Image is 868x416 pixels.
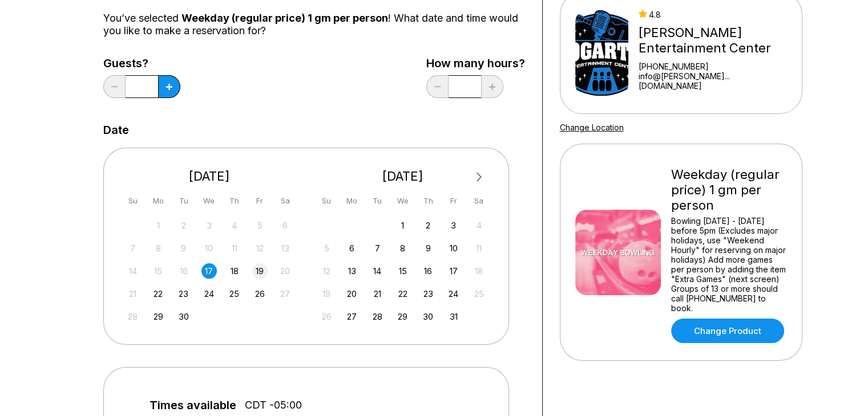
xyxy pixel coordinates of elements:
div: Sa [471,193,487,209]
div: Choose Wednesday, October 1st, 2025 [395,218,410,233]
div: Choose Thursday, September 18th, 2025 [227,263,242,279]
div: Not available Saturday, September 27th, 2025 [277,286,293,301]
div: You’ve selected ! What date and time would you like to make a reservation for? [103,12,525,37]
div: Mo [151,193,166,209]
div: Not available Sunday, October 19th, 2025 [319,286,334,301]
div: Choose Friday, October 17th, 2025 [446,263,461,279]
div: Not available Sunday, September 28th, 2025 [125,309,140,324]
div: Th [421,193,436,209]
div: Choose Tuesday, September 23rd, 2025 [176,286,191,301]
div: Fr [252,193,268,209]
div: Choose Monday, October 6th, 2025 [344,240,360,256]
div: Fr [446,193,461,209]
div: Choose Friday, October 24th, 2025 [446,286,461,301]
div: Sa [277,193,293,209]
div: Not available Saturday, October 11th, 2025 [471,240,487,256]
a: info@[PERSON_NAME]...[DOMAIN_NAME] [639,71,787,91]
a: Change Location [560,123,624,132]
div: Choose Tuesday, October 28th, 2025 [370,309,385,324]
div: Not available Sunday, September 14th, 2025 [125,263,140,279]
img: Weekday (regular price) 1 gm per person [575,210,661,295]
div: Not available Saturday, September 20th, 2025 [277,263,293,279]
div: Weekday (regular price) 1 gm per person [671,167,787,213]
div: 4.8 [639,10,787,19]
div: Su [125,193,140,209]
div: Choose Wednesday, October 15th, 2025 [395,263,410,279]
div: Choose Thursday, September 25th, 2025 [227,286,242,301]
div: month 2025-09 [124,217,295,324]
div: Choose Thursday, October 23rd, 2025 [421,286,436,301]
div: Choose Wednesday, October 29th, 2025 [395,309,410,324]
div: Not available Monday, September 8th, 2025 [151,240,166,256]
div: [PERSON_NAME] Entertainment Center [639,25,787,56]
label: Date [103,124,129,136]
div: We [395,193,410,209]
div: Choose Friday, October 10th, 2025 [446,240,461,256]
div: Choose Wednesday, October 8th, 2025 [395,240,410,256]
div: Not available Monday, September 15th, 2025 [151,263,166,279]
div: [PHONE_NUMBER] [639,62,787,71]
div: Choose Monday, October 20th, 2025 [344,286,360,301]
div: Not available Saturday, September 6th, 2025 [277,218,293,233]
div: Choose Monday, October 27th, 2025 [344,309,360,324]
button: Next Month [470,168,488,186]
div: Tu [370,193,385,209]
div: Choose Tuesday, October 14th, 2025 [370,263,385,279]
img: Bogart's Entertainment Center [575,10,628,96]
div: Choose Friday, September 26th, 2025 [252,286,268,301]
div: Not available Tuesday, September 9th, 2025 [176,240,191,256]
div: Choose Tuesday, October 7th, 2025 [370,240,385,256]
div: [DATE] [121,169,298,184]
div: Choose Wednesday, September 17th, 2025 [201,263,217,279]
div: Choose Monday, September 29th, 2025 [151,309,166,324]
label: Guests? [103,57,180,70]
div: Choose Tuesday, October 21st, 2025 [370,286,385,301]
div: Not available Saturday, October 4th, 2025 [471,218,487,233]
div: Choose Thursday, October 16th, 2025 [421,263,436,279]
div: Th [227,193,242,209]
div: Not available Thursday, September 11th, 2025 [227,240,242,256]
div: Su [319,193,334,209]
div: Choose Friday, October 3rd, 2025 [446,218,461,233]
div: Choose Monday, September 22nd, 2025 [151,286,166,301]
div: Choose Monday, October 13th, 2025 [344,263,360,279]
div: Not available Friday, September 5th, 2025 [252,218,268,233]
div: Not available Saturday, October 18th, 2025 [471,263,487,279]
div: Not available Monday, September 1st, 2025 [151,218,166,233]
div: Not available Tuesday, September 16th, 2025 [176,263,191,279]
div: Not available Saturday, September 13th, 2025 [277,240,293,256]
div: Choose Wednesday, October 22nd, 2025 [395,286,410,301]
div: Choose Friday, October 31st, 2025 [446,309,461,324]
div: Bowling [DATE] - [DATE] before 5pm (Excludes major holidays, use "Weekend Hourly" for reserving o... [671,216,787,313]
div: Not available Friday, September 12th, 2025 [252,240,268,256]
div: Not available Thursday, September 4th, 2025 [227,218,242,233]
div: Not available Sunday, October 5th, 2025 [319,240,334,256]
span: CDT -05:00 [245,399,302,411]
div: Choose Thursday, October 30th, 2025 [421,309,436,324]
div: Choose Thursday, October 9th, 2025 [421,240,436,256]
div: Tu [176,193,191,209]
a: Change Product [671,319,784,343]
div: Not available Wednesday, September 3rd, 2025 [201,218,217,233]
div: [DATE] [314,169,491,184]
div: Not available Wednesday, September 10th, 2025 [201,240,217,256]
div: Not available Sunday, October 26th, 2025 [319,309,334,324]
span: Weekday (regular price) 1 gm per person [181,12,388,24]
div: Not available Sunday, September 21st, 2025 [125,286,140,301]
div: Not available Saturday, October 25th, 2025 [471,286,487,301]
div: Mo [344,193,360,209]
div: We [201,193,217,209]
label: How many hours? [426,57,525,70]
div: Choose Tuesday, September 30th, 2025 [176,309,191,324]
div: Choose Friday, September 19th, 2025 [252,263,268,279]
div: Choose Wednesday, September 24th, 2025 [201,286,217,301]
div: Choose Thursday, October 2nd, 2025 [421,218,436,233]
div: Not available Sunday, October 12th, 2025 [319,263,334,279]
div: month 2025-10 [317,217,488,324]
div: Not available Sunday, September 7th, 2025 [125,240,140,256]
span: Times available [150,399,236,411]
div: Not available Tuesday, September 2nd, 2025 [176,218,191,233]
